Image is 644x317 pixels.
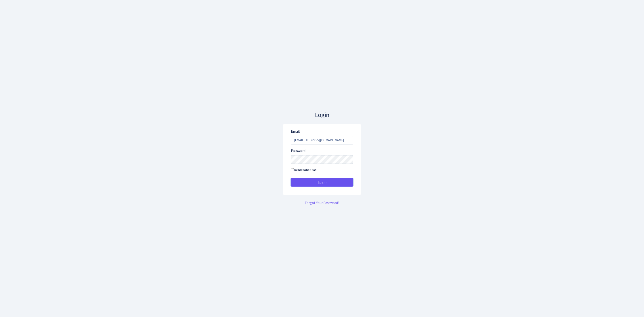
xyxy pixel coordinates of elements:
[305,200,339,205] a: Forgot Your Password?
[291,167,317,173] label: Remember me
[283,111,361,119] h3: Login
[291,168,294,171] input: Remember me
[291,129,300,134] label: Email
[291,178,353,187] button: Login
[291,148,305,153] label: Password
